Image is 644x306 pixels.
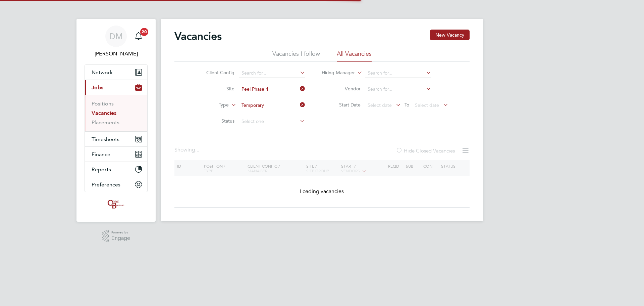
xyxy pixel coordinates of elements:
[85,26,148,58] a: DM[PERSON_NAME]
[92,119,119,126] a: Placements
[92,110,116,116] a: Vacancies
[109,32,123,41] span: DM
[196,70,234,76] label: Client Config
[396,147,455,154] label: Hide Closed Vacancies
[111,230,130,235] span: Powered by
[174,146,201,154] div: Showing
[190,102,229,108] label: Type
[92,166,111,173] span: Reports
[196,86,234,92] label: Site
[106,199,126,210] img: oneillandbrennan-logo-retina.png
[239,117,305,126] input: Select one
[85,50,148,58] span: Danielle Murphy
[415,102,439,108] span: Select date
[140,28,148,36] span: 20
[322,86,361,92] label: Vendor
[85,162,147,177] button: Reports
[92,84,103,91] span: Jobs
[85,147,147,162] button: Finance
[132,26,145,47] a: 20
[174,30,222,43] h2: Vacancies
[92,100,114,107] a: Positions
[272,50,320,62] li: Vacancies I follow
[239,85,305,94] input: Search for...
[76,19,156,222] nav: Main navigation
[337,50,372,62] li: All Vacancies
[85,65,147,80] button: Network
[85,199,148,210] a: Go to home page
[85,80,147,95] button: Jobs
[85,177,147,192] button: Preferences
[92,136,119,142] span: Timesheets
[239,69,305,78] input: Search for...
[195,146,199,153] span: ...
[196,118,234,124] label: Status
[111,235,130,241] span: Engage
[85,95,147,131] div: Jobs
[316,70,355,76] label: Hiring Manager
[402,100,411,109] span: To
[430,30,470,40] button: New Vacancy
[368,102,392,108] span: Select date
[85,132,147,146] button: Timesheets
[365,69,431,78] input: Search for...
[322,102,361,108] label: Start Date
[92,151,110,158] span: Finance
[102,230,130,243] a: Powered byEngage
[92,181,120,188] span: Preferences
[92,69,113,76] span: Network
[365,85,431,94] input: Search for...
[239,101,305,110] input: Select one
